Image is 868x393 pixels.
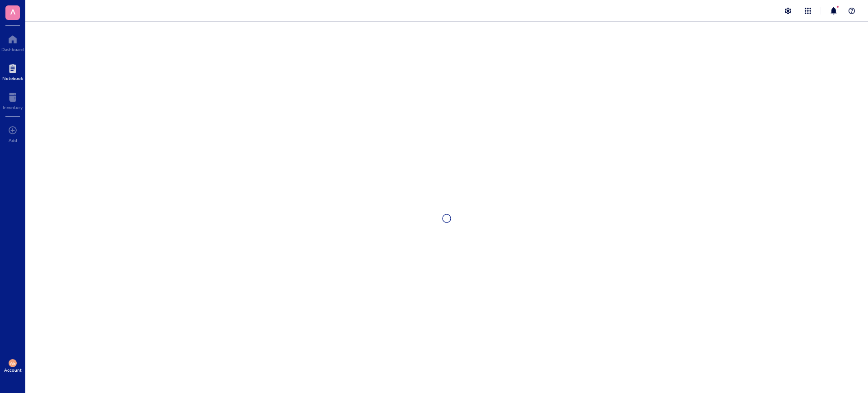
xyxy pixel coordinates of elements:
[1,47,24,52] div: Dashboard
[1,32,24,52] a: Dashboard
[3,104,23,110] div: Inventory
[10,360,16,366] span: AE
[4,367,22,373] div: Account
[10,6,15,17] span: A
[9,137,17,143] div: Add
[3,90,23,110] a: Inventory
[2,76,23,81] div: Notebook
[2,61,23,81] a: Notebook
